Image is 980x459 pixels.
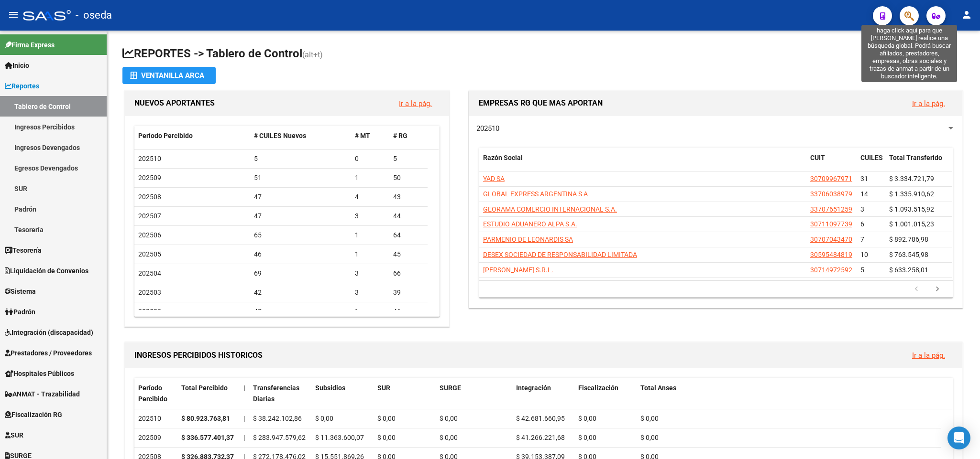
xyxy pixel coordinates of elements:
datatable-header-cell: | [240,378,249,409]
span: 7 [860,235,864,243]
h1: REPORTES -> Tablero de Control [122,46,965,63]
span: GEORAMA COMERCIO INTERNACIONAL S.A. [483,205,617,213]
span: Hospitales Públicos [5,368,74,379]
span: NUEVOS APORTANTES [134,98,215,107]
span: 202507 [138,212,161,220]
span: SUR [5,430,23,440]
span: 202509 [138,174,161,181]
div: 39 [393,287,424,298]
span: 202504 [138,269,161,277]
button: Ir a la pág. [904,95,953,112]
div: 1 [355,230,385,241]
datatable-header-cell: # CUILES Nuevos [250,126,352,146]
datatable-header-cell: CUIT [806,148,857,179]
datatable-header-cell: Total Transferido [885,148,952,179]
span: $ 0,00 [640,415,659,422]
div: 202510 [138,413,174,424]
span: 202510 [476,124,499,133]
button: Ir a la pág. [391,95,440,112]
div: 69 [254,268,348,279]
span: Período Percibido [138,132,193,139]
span: $ 42.681.660,95 [516,415,565,422]
mat-icon: person [961,9,972,21]
div: 5 [393,153,424,164]
span: $ 633.258,01 [889,266,928,274]
span: | [243,415,245,422]
span: $ 1.001.015,23 [889,220,934,228]
div: 3 [355,211,385,222]
a: go to previous page [907,284,925,295]
mat-icon: menu [8,9,19,21]
div: 64 [393,230,424,241]
span: $ 38.242.102,86 [253,415,302,422]
span: $ 763.545,98 [889,251,928,258]
span: 202506 [138,231,161,239]
span: SURGE [440,384,461,392]
span: $ 0,00 [440,415,458,422]
span: Integración (discapacidad) [5,327,93,338]
span: $ 41.266.221,68 [516,434,565,441]
span: 10 [860,251,868,258]
span: $ 892.786,98 [889,235,928,243]
datatable-header-cell: Transferencias Diarias [249,378,311,409]
span: 14 [860,190,868,198]
datatable-header-cell: Total Percibido [177,378,240,409]
div: 1 [355,306,385,317]
span: 5 [860,266,864,274]
span: 202503 [138,288,161,296]
span: EMPRESAS RG QUE MAS APORTAN [479,98,603,107]
span: GLOBAL EXPRESS ARGENTINA S A [483,190,588,198]
span: Transferencias Diarias [253,384,299,403]
div: Ventanilla ARCA [130,67,208,84]
span: Tesorería [5,245,42,256]
span: $ 1.335.910,62 [889,190,934,198]
a: Ir a la pág. [912,351,945,360]
span: $ 3.334.721,79 [889,175,934,182]
span: $ 0,00 [440,434,458,441]
a: go to next page [928,284,947,295]
datatable-header-cell: Subsidios [311,378,374,409]
span: Subsidios [315,384,345,392]
span: 6 [860,220,864,228]
div: 65 [254,230,348,241]
span: CUILES [860,154,883,161]
span: $ 0,00 [315,415,333,422]
strong: $ 336.577.401,37 [181,434,234,441]
div: 3 [355,287,385,298]
span: 202510 [138,155,161,162]
span: 30709967971 [810,175,852,182]
div: 47 [254,211,348,222]
div: 3 [355,268,385,279]
span: $ 0,00 [640,434,659,441]
button: Ventanilla ARCA [122,67,216,84]
span: Total Transferido [889,154,942,161]
div: 47 [254,306,348,317]
span: 30711097739 [810,220,852,228]
span: Liquidación de Convenios [5,266,88,276]
span: Padrón [5,307,35,317]
span: Fiscalización RG [5,409,62,420]
div: 42 [254,287,348,298]
datatable-header-cell: SUR [374,378,436,409]
span: | [243,384,245,392]
span: PARMENIO DE LEONARDIS SA [483,235,573,243]
span: Prestadores / Proveedores [5,348,92,358]
datatable-header-cell: Razón Social [479,148,806,179]
div: 5 [254,153,348,164]
div: 51 [254,172,348,183]
span: 202505 [138,250,161,258]
datatable-header-cell: SURGE [436,378,512,409]
span: 30714972592 [810,266,852,274]
span: INGRESOS PERCIBIDOS HISTORICOS [134,351,263,360]
div: 43 [393,192,424,203]
span: $ 11.363.600,07 [315,434,364,441]
span: Período Percibido [138,384,167,403]
span: [PERSON_NAME] S.R.L. [483,266,553,274]
span: $ 0,00 [578,434,596,441]
span: $ 0,00 [377,434,396,441]
span: | [243,434,245,441]
datatable-header-cell: CUILES [857,148,885,179]
div: 46 [393,306,424,317]
span: - oseda [76,5,112,26]
a: Ir a la pág. [399,99,432,108]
